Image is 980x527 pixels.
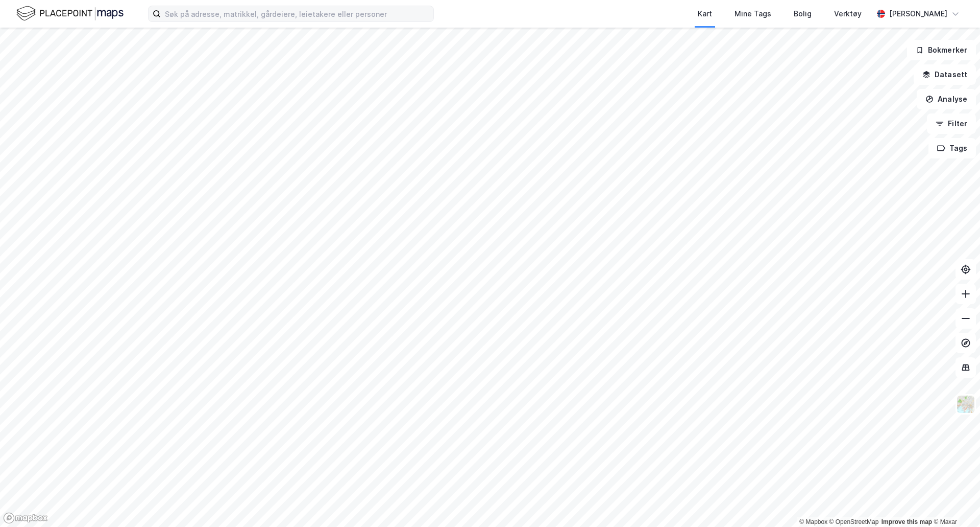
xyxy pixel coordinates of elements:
[956,395,975,414] img: Z
[829,518,879,525] a: OpenStreetMap
[927,113,976,134] button: Filter
[16,5,124,22] img: logo.f888ab2527a4732fd821a326f86c7f29.svg
[917,89,976,109] button: Analyse
[889,8,947,20] div: [PERSON_NAME]
[161,6,433,21] input: Søk på adresse, matrikkel, gårdeiere, leietakere eller personer
[929,478,980,527] iframe: Chat Widget
[698,8,712,20] div: Kart
[734,8,771,20] div: Mine Tags
[907,40,976,60] button: Bokmerker
[914,64,976,85] button: Datasett
[794,8,812,20] div: Bolig
[881,518,932,525] a: Improve this map
[928,138,976,158] button: Tags
[799,518,827,525] a: Mapbox
[834,8,862,20] div: Verktøy
[3,512,48,524] a: Mapbox homepage
[929,478,980,527] div: Kontrollprogram for chat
